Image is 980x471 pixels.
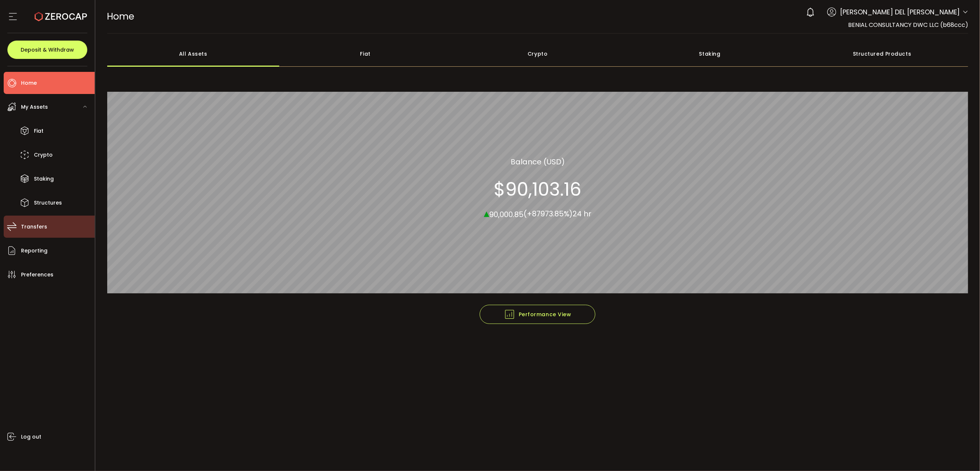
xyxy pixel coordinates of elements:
[504,309,571,320] span: Performance View
[494,178,581,200] section: $90,103.16
[107,41,280,67] div: All Assets
[21,221,47,232] span: Transfers
[21,269,53,280] span: Preferences
[21,78,37,88] span: Home
[34,126,43,136] span: Fiat
[848,21,968,29] span: BENIAL CONSULTANCY DWC LLC (b68ccc)
[796,41,969,67] div: Structured Products
[840,7,960,17] span: [PERSON_NAME] DEL [PERSON_NAME]
[489,209,524,220] span: 90,000.85
[7,41,87,59] button: Deposit & Withdraw
[480,305,595,324] button: Performance View
[21,245,48,256] span: Reporting
[34,174,54,184] span: Staking
[279,41,452,67] div: Fiat
[21,432,41,442] span: Log out
[624,41,796,67] div: Staking
[21,47,74,52] span: Deposit & Withdraw
[34,198,62,208] span: Structures
[511,156,565,167] section: Balance (USD)
[34,150,53,160] span: Crypto
[21,102,48,112] span: My Assets
[895,391,980,471] iframe: Chat Widget
[484,205,489,221] span: ▴
[107,10,134,23] span: Home
[524,209,573,219] span: (+87973.85%)
[573,209,592,219] span: 24 hr
[452,41,624,67] div: Crypto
